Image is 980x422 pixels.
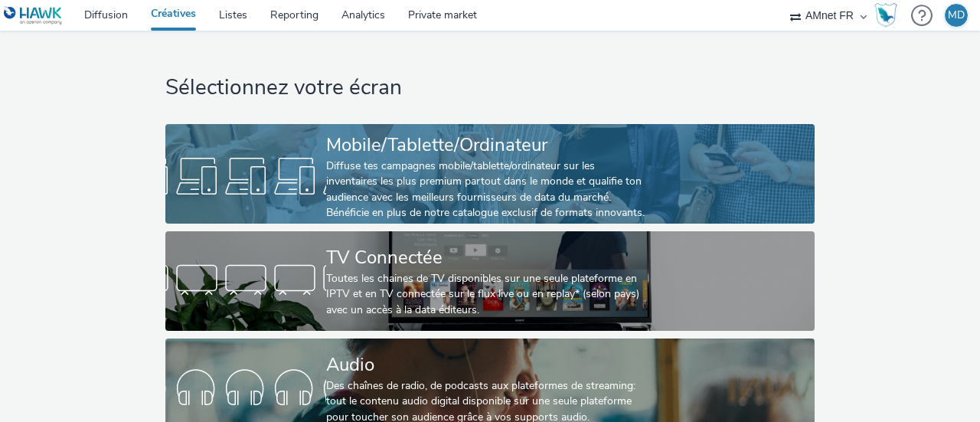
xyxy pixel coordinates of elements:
[874,3,903,28] a: Hawk Academy
[165,231,815,331] a: TV ConnectéeToutes les chaines de TV disponibles sur une seule plateforme en IPTV et en TV connec...
[326,244,648,271] div: TV Connectée
[874,3,897,28] img: Hawk Academy
[326,271,648,318] div: Toutes les chaines de TV disponibles sur une seule plateforme en IPTV et en TV connectée sur le f...
[326,159,648,221] div: Diffuse tes campagnes mobile/tablette/ordinateur sur les inventaires les plus premium partout dan...
[165,74,815,103] h1: Sélectionnez votre écran
[326,352,648,378] div: Audio
[165,124,815,224] a: Mobile/Tablette/OrdinateurDiffuse tes campagnes mobile/tablette/ordinateur sur les inventaires le...
[4,6,63,25] img: undefined Logo
[948,4,965,27] div: MD
[326,132,648,159] div: Mobile/Tablette/Ordinateur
